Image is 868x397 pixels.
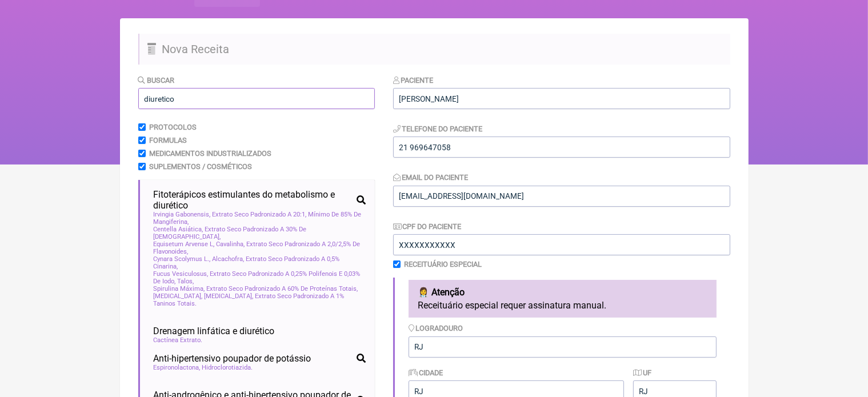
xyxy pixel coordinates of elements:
h2: Nova Receita [138,34,730,65]
label: CPF do Paciente [393,222,462,231]
label: UF [633,368,651,377]
span: Anti-hipertensivo poupador de potássio [154,353,311,364]
span: Centella Asiática, Extrato Seco Padronizado A 30% De [DEMOGRAPHIC_DATA] [154,226,366,240]
span: Drenagem linfática e diurético [154,326,275,336]
span: Equisetum Arvense L, Cavalinha, Extrato Seco Padronizado A 2,0/2,5% De Flavonoides [154,240,366,255]
label: Formulas [149,136,187,145]
label: Logradouro [409,324,463,332]
span: Fitoterápicos estimulantes do metabolismo e diurético [154,189,352,211]
span: Fucus Vesiculosus, Extrato Seco Padronizado A 0,25% Polifenois E 0,03% De Iodo, Talos [154,270,366,285]
label: Email do Paciente [393,173,469,182]
label: Medicamentos Industrializados [149,149,271,158]
p: Receituário especial requer assinatura manual. [418,300,707,311]
h4: 👩‍⚕️ Atenção [418,287,707,298]
label: Cidade [409,368,443,377]
span: [MEDICAL_DATA], [MEDICAL_DATA], Extrato Seco Padronizado A 1% Taninos Totais [154,292,366,307]
label: Telefone do Paciente [393,125,483,133]
span: Espironolactona [154,364,201,371]
span: Spirulina Máxima, Extrato Seco Padronizado A 60% De Proteínas Totais [154,285,358,292]
label: Protocolos [149,123,197,131]
label: Paciente [393,76,434,85]
span: Cynara Scolymus L., Alcachofra, Extrato Seco Padronizado A 0,5% Cinarina [154,255,366,270]
span: Irvingia Gabonensis, Extrato Seco Padronizado A 20:1, Mínimo De 85% De Mangiferina [154,211,366,226]
label: Buscar [138,76,175,85]
label: Suplementos / Cosméticos [149,162,252,171]
span: Hidroclorotiazida [202,364,253,371]
input: exemplo: emagrecimento, ansiedade [138,88,375,109]
label: Receituário Especial [404,260,482,268]
span: Cactínea Extrato [154,336,203,344]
